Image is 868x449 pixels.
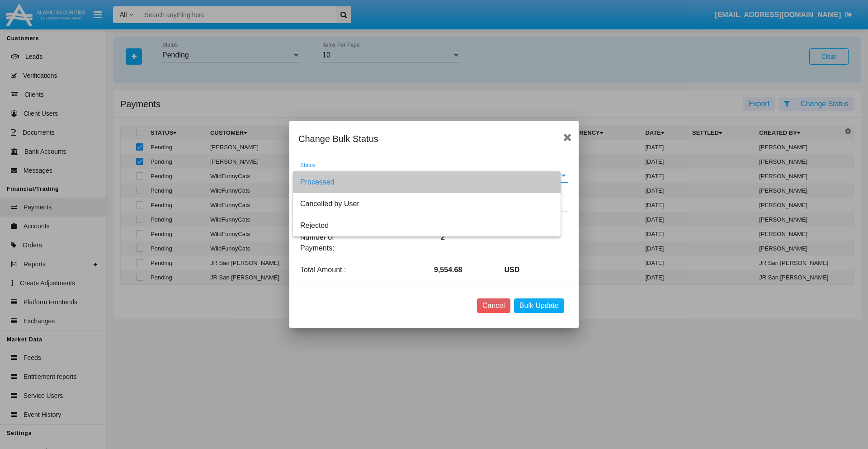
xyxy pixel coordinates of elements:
p: 9,554.68 [434,265,505,275]
p: Total Amount : [293,265,364,275]
p: USD [505,265,575,275]
div: Change Bulk Status [298,132,570,146]
span: Processed [300,171,335,179]
button: Bulk Update [514,298,564,313]
p: 2 [434,232,505,243]
p: Number of Payments: [293,232,364,254]
button: Cancel [477,298,510,313]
